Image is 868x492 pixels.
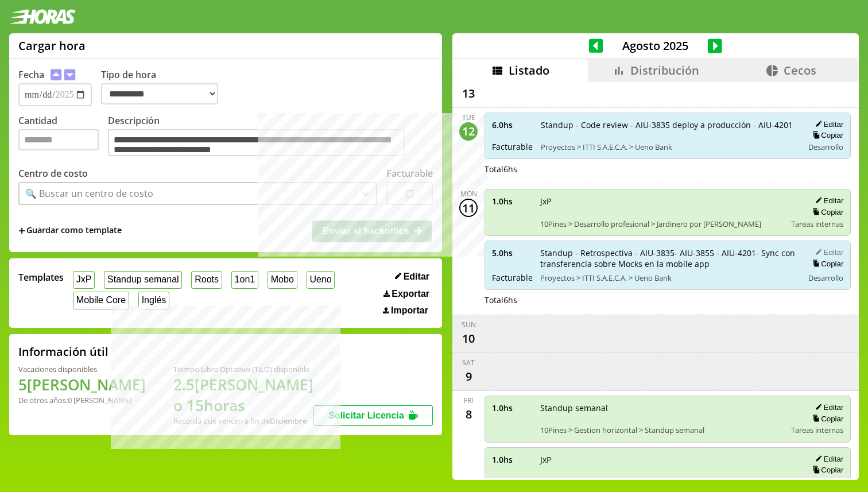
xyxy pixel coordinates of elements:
button: Standup semanal [104,271,182,289]
div: Vacaciones disponibles [18,364,146,374]
span: 10Pines > Desarrollo profesional > Jardinero por [PERSON_NAME] [540,476,783,487]
div: De otros años: 0 [PERSON_NAME] [18,395,146,405]
span: 6.0 hs [492,119,533,130]
span: Tareas internas [791,219,843,229]
button: Ueno [307,271,335,289]
span: Agosto 2025 [603,38,708,53]
div: Recordá que vencen a fin de [173,416,313,426]
button: Mobile Core [73,292,129,309]
div: 12 [459,122,478,141]
span: 10Pines > Desarrollo profesional > Jardinero por [PERSON_NAME] [540,219,783,229]
span: Desarrollo [808,273,843,283]
div: 9 [459,367,478,386]
h1: 2.5 [PERSON_NAME] o 15 horas [173,374,313,416]
label: Descripción [108,114,433,159]
label: Fecha [18,68,44,81]
img: logotipo [9,9,76,24]
span: JxP [540,454,783,465]
textarea: Descripción [108,129,405,156]
label: Centro de costo [18,167,88,180]
span: 1.0 hs [492,402,532,413]
div: scrollable content [452,82,859,478]
span: Cecos [784,63,816,78]
span: Proyectos > ITTI S.A.E.C.A. > Ueno Bank [540,273,795,283]
span: + [18,224,25,237]
div: Fri [464,396,473,405]
button: Editar [812,119,843,129]
span: Solicitar Licencia [328,410,404,420]
button: Copiar [809,414,843,424]
button: Copiar [809,130,843,140]
button: Editar [392,271,433,282]
span: Facturable [492,272,532,283]
span: 1.0 hs [492,454,532,465]
div: 🔍 Buscar un centro de costo [25,187,153,200]
button: Copiar [809,207,843,217]
span: Tareas internas [791,425,843,435]
button: Mobo [268,271,297,289]
h1: 5 [PERSON_NAME] [18,374,146,395]
div: 13 [459,84,478,103]
div: Tue [462,113,475,122]
div: Total 6 hs [485,295,851,305]
span: Standup - Retrospectiva - AIU-3835- AIU-3855 - AIU-4201- Sync con transferencia sobre Mocks en la... [540,247,795,269]
span: Distribución [630,63,699,78]
div: Tiempo Libre Optativo (TiLO) disponible [173,364,313,374]
span: 5.0 hs [492,247,532,258]
span: Proyectos > ITTI S.A.E.C.A. > Ueno Bank [541,142,795,152]
span: Listado [509,63,549,78]
label: Cantidad [18,114,108,159]
span: Desarrollo [808,142,843,152]
b: Diciembre [270,416,307,426]
span: Templates [18,271,64,284]
div: Mon [460,189,477,199]
label: Facturable [386,167,433,180]
span: Tareas internas [791,476,843,487]
div: 8 [459,405,478,424]
button: Editar [812,402,843,412]
span: Exportar [392,289,429,299]
select: Tipo de hora [101,83,218,104]
h2: Información útil [18,344,108,359]
span: JxP [540,196,783,207]
button: Editar [812,196,843,206]
span: +Guardar como template [18,224,122,237]
div: Sun [462,320,476,330]
div: 10 [459,330,478,348]
div: Sat [462,358,475,367]
button: Editar [812,247,843,257]
span: Standup - Code review - AIU-3835 deploy a producción - AIU-4201 [541,119,795,130]
button: Copiar [809,259,843,269]
button: Inglés [138,292,169,309]
button: 1on1 [231,271,258,289]
span: Standup semanal [540,402,783,413]
button: Editar [812,454,843,464]
input: Cantidad [18,129,99,150]
button: Solicitar Licencia [313,405,433,426]
span: Importar [391,305,428,316]
label: Tipo de hora [101,68,227,106]
span: Facturable [492,141,533,152]
button: JxP [73,271,95,289]
button: Copiar [809,465,843,475]
div: Total 6 hs [485,164,851,175]
button: Roots [191,271,222,289]
div: 11 [459,199,478,217]
h1: Cargar hora [18,38,86,53]
span: 10Pines > Gestion horizontal > Standup semanal [540,425,783,435]
span: Editar [404,272,429,282]
span: 1.0 hs [492,196,532,207]
button: Exportar [380,288,433,300]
